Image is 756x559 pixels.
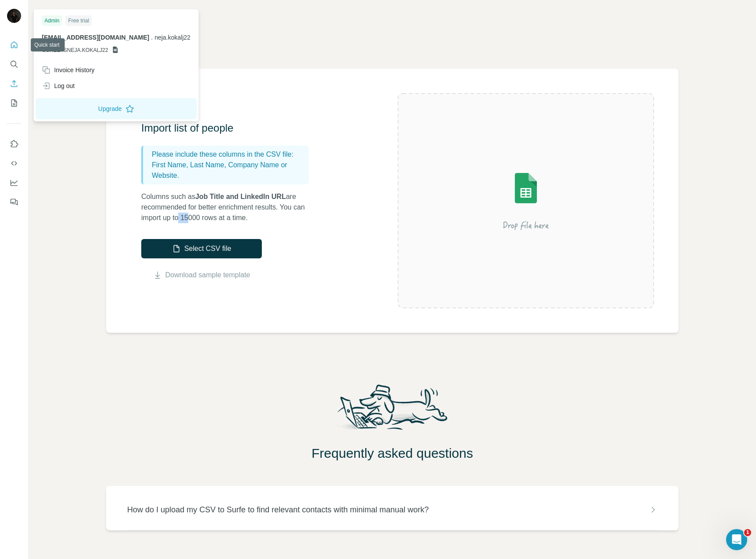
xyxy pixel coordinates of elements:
button: Feedback [7,194,21,210]
span: 1 [744,529,751,536]
button: Upgrade [36,98,197,119]
button: Use Surfe on LinkedIn [7,136,21,152]
p: Columns such as are recommended for better enrichment results. You can import up to 15000 rows at... [141,191,317,223]
button: Quick start [7,37,21,53]
h2: Frequently asked questions [29,445,756,461]
span: GSHEETSNEJA.KOKALJ22 [42,46,108,54]
iframe: Intercom live chat [726,529,747,550]
img: Surfe Mascot Illustration [329,382,456,438]
button: Search [7,56,21,72]
p: How do I upload my CSV to Surfe to find relevant contacts with minimal manual work? [127,504,429,516]
button: Select CSV file [141,239,262,258]
img: Surfe Illustration - Drop file here or select below [447,148,605,254]
div: Admin [42,15,62,26]
span: Job Title and LinkedIn URL [195,193,286,200]
img: Avatar [7,9,21,23]
button: Dashboard [7,175,21,191]
p: Please include these columns in the CSV file: [152,149,305,160]
a: Download sample template [165,270,250,280]
button: Use Surfe API [7,155,21,171]
span: [EMAIL_ADDRESS][DOMAIN_NAME] [42,34,149,41]
button: Enrich CSV [7,76,21,92]
button: Download sample template [141,270,262,280]
button: My lists [7,95,21,111]
h3: Import list of people [141,121,317,135]
div: Log out [42,81,75,90]
div: Invoice History [42,66,95,74]
div: Free trial [66,15,92,26]
span: neja.kokalj22 [154,34,191,41]
span: . [151,34,153,41]
p: First Name, Last Name, Company Name or Website. [152,160,305,181]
